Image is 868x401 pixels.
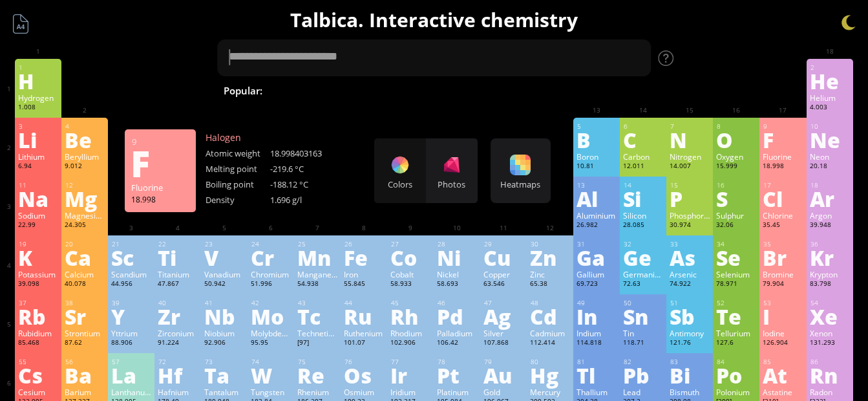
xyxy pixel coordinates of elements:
[577,210,617,221] div: Aluminium
[483,279,524,290] div: 63.546
[483,306,524,327] div: Ag
[452,83,498,98] span: H SO
[484,299,524,307] div: 47
[18,70,58,91] div: H
[623,188,663,209] div: Si
[111,247,151,268] div: Sc
[426,179,478,190] div: Photos
[251,338,291,349] div: 95.95
[483,365,524,385] div: Au
[437,269,477,279] div: Nickel
[111,269,151,279] div: Scandium
[670,306,710,327] div: Sb
[204,247,244,268] div: V
[577,162,617,172] div: 10.81
[530,328,570,338] div: Cadmium
[530,269,570,279] div: Zinc
[391,240,430,248] div: 27
[577,188,617,209] div: Al
[427,91,430,99] sub: 2
[577,365,617,385] div: Tl
[18,103,58,113] div: 1.008
[670,365,710,385] div: Bi
[297,365,337,385] div: Re
[65,299,105,307] div: 38
[577,151,617,162] div: Boron
[111,328,151,338] div: Yttrium
[132,136,189,147] div: 9
[204,338,244,349] div: 92.906
[623,210,663,221] div: Silicon
[65,269,105,279] div: Calcium
[577,306,617,327] div: In
[810,63,850,72] div: 2
[19,358,58,366] div: 55
[251,240,291,248] div: 24
[65,122,105,131] div: 4
[623,129,663,150] div: C
[205,240,244,248] div: 23
[670,358,710,366] div: 83
[65,328,105,338] div: Strontium
[206,147,270,159] div: Atomic weight
[670,247,710,268] div: As
[670,299,710,307] div: 51
[298,299,337,307] div: 43
[344,247,384,268] div: Fe
[18,328,58,338] div: Rubidium
[158,365,198,385] div: Hf
[112,240,151,248] div: 21
[344,299,384,307] div: 44
[65,247,105,268] div: Ca
[763,122,803,131] div: 9
[810,151,850,162] div: Neon
[531,240,570,248] div: 30
[670,338,710,349] div: 121.76
[437,387,477,397] div: Platinum
[65,129,105,150] div: Be
[717,299,756,307] div: 52
[18,247,58,268] div: K
[624,299,663,307] div: 50
[111,387,151,397] div: Lanthanum
[577,122,617,131] div: 5
[438,358,477,366] div: 78
[251,306,291,327] div: Mo
[810,338,850,349] div: 131.293
[438,299,477,307] div: 46
[18,92,58,103] div: Hydrogen
[763,181,803,190] div: 17
[530,279,570,290] div: 65.38
[717,358,756,366] div: 84
[763,338,803,349] div: 126.904
[670,151,710,162] div: Nitrogen
[530,365,570,385] div: Hg
[18,151,58,162] div: Lithium
[716,306,756,327] div: Te
[763,328,803,338] div: Iodine
[624,122,663,131] div: 6
[494,179,547,190] div: Heatmaps
[810,358,850,366] div: 86
[251,387,291,397] div: Tungsten
[224,83,272,100] div: Popular:
[484,358,524,366] div: 79
[204,269,244,279] div: Vanadium
[131,182,189,193] div: Fluorine
[19,122,58,131] div: 3
[670,240,710,248] div: 33
[344,328,384,338] div: Ruthenium
[204,365,244,385] div: Ta
[810,92,850,103] div: Helium
[298,358,337,366] div: 75
[577,129,617,150] div: B
[624,358,663,366] div: 82
[810,387,850,397] div: Radon
[531,358,570,366] div: 80
[763,129,803,150] div: F
[204,328,244,338] div: Niobium
[577,181,617,190] div: 13
[810,188,850,209] div: Ar
[158,269,198,279] div: Titanium
[577,240,617,248] div: 31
